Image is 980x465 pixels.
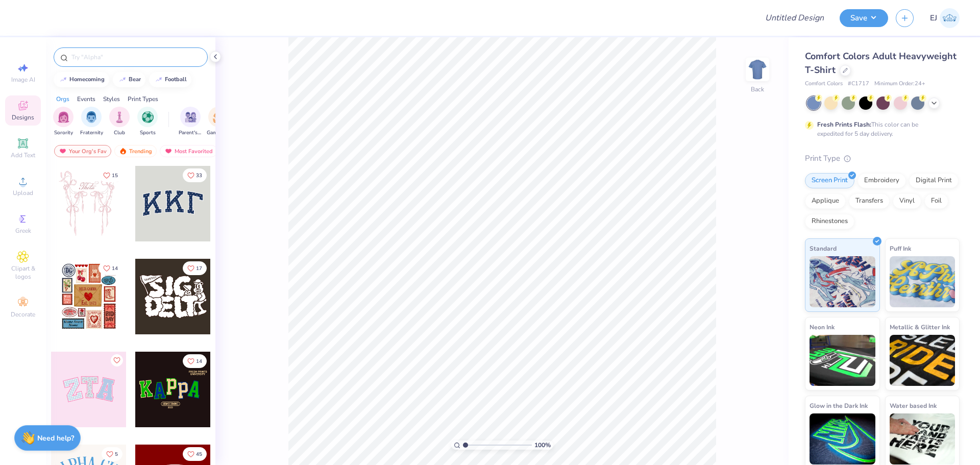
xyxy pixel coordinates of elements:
button: Like [183,261,207,275]
img: Back [747,59,768,80]
span: 15 [112,173,118,178]
button: filter button [207,107,230,137]
button: Like [111,354,123,366]
span: Comfort Colors Adult Heavyweight T-Shirt [805,50,957,76]
div: Most Favorited [160,145,217,157]
span: 14 [112,266,118,271]
span: Fraternity [80,129,103,137]
div: bear [129,77,141,82]
img: Water based Ink [890,413,955,464]
button: Like [99,261,122,275]
span: Standard [810,243,837,254]
button: football [149,72,191,87]
img: trend_line.gif [118,77,127,83]
img: Puff Ink [890,256,955,307]
img: Elliah Jace Mercado [940,8,960,28]
span: Game Day [207,129,230,137]
div: Transfers [849,193,890,209]
div: Foil [924,193,948,209]
div: filter for Club [109,107,130,137]
div: homecoming [69,77,105,82]
div: filter for Game Day [207,107,230,137]
span: Minimum Order: 24 + [874,80,925,88]
img: Standard [810,256,875,307]
span: Sorority [54,129,73,137]
img: Metallic & Glitter Ink [890,335,955,386]
span: 45 [196,452,202,457]
span: Sports [140,129,156,137]
img: most_fav.gif [164,148,173,155]
span: Clipart & logos [5,264,41,281]
button: filter button [179,107,202,137]
div: Print Type [805,153,960,164]
img: Glow in the Dark Ink [810,413,875,464]
span: Designs [12,113,34,121]
span: 17 [196,266,202,271]
span: Water based Ink [890,400,937,411]
span: Glow in the Dark Ink [810,400,868,411]
span: Parent's Weekend [179,129,202,137]
div: football [165,77,187,82]
span: Metallic & Glitter Ink [890,322,950,332]
img: Club Image [114,111,125,123]
div: filter for Sorority [53,107,73,137]
img: Parent's Weekend Image [185,111,197,123]
div: Print Types [128,94,158,104]
input: Try "Alpha" [70,52,201,62]
span: 33 [196,173,202,178]
div: Embroidery [857,173,906,188]
div: This color can be expedited for 5 day delivery. [817,120,943,138]
div: filter for Sports [137,107,158,137]
span: Decorate [11,310,35,319]
strong: Fresh Prints Flash: [817,120,871,129]
span: Comfort Colors [805,80,843,88]
div: Digital Print [909,173,959,188]
span: Greek [15,227,31,235]
img: Neon Ink [810,335,875,386]
div: filter for Parent's Weekend [179,107,202,137]
span: # C1717 [848,80,869,88]
div: Applique [805,193,846,209]
span: Club [114,129,125,137]
img: trending.gif [119,148,127,155]
span: 14 [196,359,202,364]
button: filter button [137,107,158,137]
img: trend_line.gif [59,77,67,83]
div: Rhinestones [805,214,854,229]
span: 100 % [534,440,551,450]
input: Untitled Design [757,8,832,28]
div: Styles [103,94,120,104]
button: homecoming [54,72,109,87]
button: Like [102,447,122,461]
span: Puff Ink [890,243,911,254]
img: trend_line.gif [155,77,163,83]
strong: Need help? [37,433,74,443]
img: Sports Image [142,111,154,123]
img: Fraternity Image [86,111,97,123]
button: filter button [109,107,130,137]
span: Upload [13,189,33,197]
div: filter for Fraternity [80,107,103,137]
span: EJ [930,12,937,24]
button: filter button [53,107,73,137]
div: Vinyl [893,193,921,209]
img: Game Day Image [213,111,225,123]
button: bear [113,72,145,87]
div: Screen Print [805,173,854,188]
div: Your Org's Fav [54,145,111,157]
a: EJ [930,8,960,28]
button: Like [99,168,122,182]
button: filter button [80,107,103,137]
button: Like [183,354,207,368]
div: Back [751,85,764,94]
img: Sorority Image [58,111,69,123]
button: Like [183,447,207,461]
div: Orgs [56,94,69,104]
div: Events [77,94,95,104]
span: Image AI [11,76,35,84]
img: most_fav.gif [59,148,67,155]
span: 5 [115,452,118,457]
div: Trending [114,145,157,157]
span: Neon Ink [810,322,835,332]
button: Save [840,9,888,27]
